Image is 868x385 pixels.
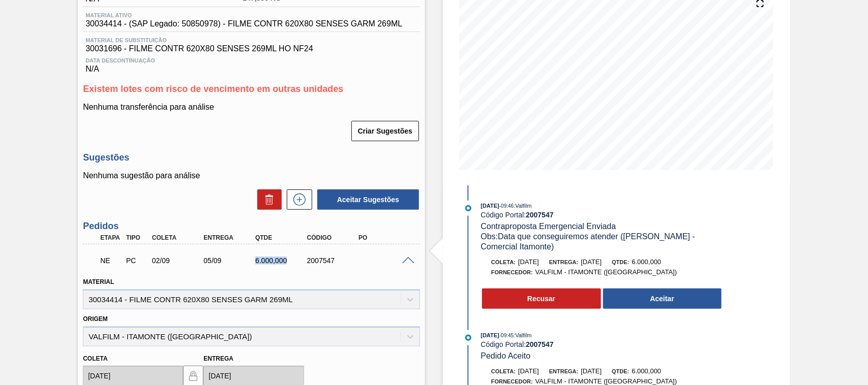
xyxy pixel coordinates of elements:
[499,333,514,338] span: - 09:45
[252,189,282,210] div: Excluir Sugestões
[85,44,417,53] span: 30031696 - FILME CONTR 620X80 SENSES 269ML HO NF24
[83,103,420,112] p: Nenhuma transferência para análise
[83,84,343,94] span: Existem lotes com risco de vencimento em outras unidades
[481,351,531,360] span: Pedido Aceito
[98,234,124,241] div: Etapa
[518,258,539,266] span: [DATE]
[85,19,402,28] span: 30034414 - (SAP Legado: 50850978) - FILME CONTR 620X80 SENSES GARM 269ML
[481,340,723,348] div: Código Portal:
[514,203,531,209] span: : Valfilm
[603,288,722,309] button: Aceitar
[491,259,516,265] span: Coleta:
[317,189,419,210] button: Aceitar Sugestões
[514,332,531,338] span: : Valfilm
[305,234,362,241] div: Código
[481,203,499,209] span: [DATE]
[83,171,420,180] p: Nenhuma sugestão para análise
[85,12,402,18] span: Material ativo
[481,211,723,219] div: Código Portal:
[83,152,420,163] h3: Sugestões
[549,368,578,374] span: Entrega:
[491,368,516,374] span: Coleta:
[201,256,258,265] div: 05/09/2025
[149,256,207,265] div: 02/09/2025
[352,120,420,142] div: Criar Sugestões
[481,232,698,251] span: Obs: Data que conseguiremos atender ([PERSON_NAME] - Comercial Itamonte)
[356,234,413,241] div: PO
[83,53,420,74] div: N/A
[481,332,499,338] span: [DATE]
[253,234,310,241] div: Qtde
[549,259,578,265] span: Entrega:
[83,355,107,362] label: Coleta
[305,256,362,265] div: 2007547
[124,234,150,241] div: Tipo
[526,340,554,348] strong: 2007547
[201,234,258,241] div: Entrega
[85,57,417,63] span: Data Descontinuação
[312,188,420,211] div: Aceitar Sugestões
[351,121,419,141] button: Criar Sugestões
[581,367,602,375] span: [DATE]
[83,278,114,285] label: Material
[481,222,616,231] span: Contraproposta Emergencial Enviada
[187,370,199,382] img: locked
[632,367,662,375] span: 6.000,000
[83,315,108,323] label: Origem
[632,258,662,266] span: 6.000,000
[465,205,471,211] img: atual
[612,368,629,374] span: Qtde:
[526,211,554,219] strong: 2007547
[282,189,312,210] div: Nova sugestão
[499,203,514,209] span: - 09:46
[535,268,677,276] span: VALFILM - ITAMONTE ([GEOGRAPHIC_DATA])
[518,367,539,375] span: [DATE]
[149,234,207,241] div: Coleta
[491,269,533,275] span: Fornecedor:
[253,256,310,265] div: 6.000,000
[203,355,233,362] label: Entrega
[124,256,150,265] div: Pedido de Compra
[535,377,677,385] span: VALFILM - ITAMONTE ([GEOGRAPHIC_DATA])
[85,37,417,43] span: Material de Substituição
[491,378,533,384] span: Fornecedor:
[612,259,629,265] span: Qtde:
[581,258,602,266] span: [DATE]
[482,288,601,309] button: Recusar
[465,335,471,341] img: atual
[83,221,420,232] h3: Pedidos
[98,249,124,272] div: Pedido em Negociação Emergencial
[100,256,122,265] p: NE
